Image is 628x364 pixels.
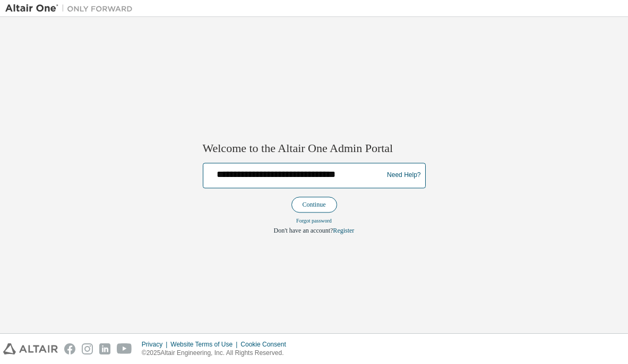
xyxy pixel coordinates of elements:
[142,349,293,358] p: © 2025 Altair Engineering, Inc. All Rights Reserved.
[203,141,426,156] h2: Welcome to the Altair One Admin Portal
[240,340,292,349] div: Cookie Consent
[142,340,170,349] div: Privacy
[82,343,93,354] img: instagram.svg
[117,343,132,354] img: youtube.svg
[64,343,75,354] img: facebook.svg
[3,343,58,354] img: altair_logo.svg
[291,197,337,212] button: Continue
[387,175,420,176] a: Need Help?
[274,227,333,234] span: Don't have an account?
[170,340,240,349] div: Website Terms of Use
[5,3,138,14] img: Altair One
[333,227,354,234] a: Register
[296,218,332,224] a: Forgot password
[99,343,110,354] img: linkedin.svg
